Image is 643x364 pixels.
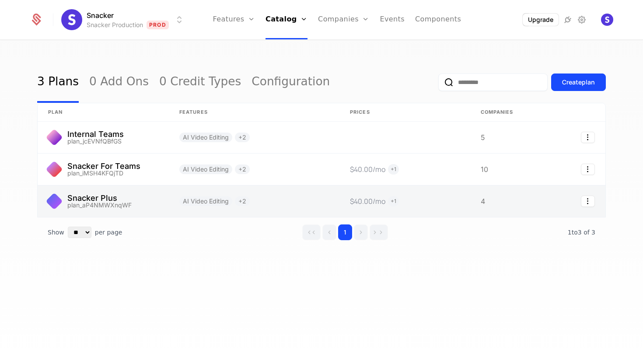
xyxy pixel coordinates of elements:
[339,103,470,122] th: Prices
[89,62,149,103] a: 0 Add Ons
[581,132,595,143] button: Select action
[601,14,613,26] button: Open user button
[581,164,595,175] button: Select action
[470,103,540,122] th: Companies
[95,228,122,237] span: per page
[581,196,595,207] button: Select action
[61,9,82,30] img: Snacker
[523,14,559,26] button: Upgrade
[64,10,185,29] button: Select environment
[338,224,352,240] button: Go to page 1
[87,21,143,29] div: Snacker Production
[37,62,79,103] a: 3 Plans
[252,62,330,103] a: Configuration
[322,224,336,240] button: Go to previous page
[577,14,587,25] a: Settings
[147,21,169,29] span: Prod
[562,78,595,87] div: Create plan
[563,14,573,25] a: Integrations
[38,103,169,122] th: plan
[302,224,321,240] button: Go to first page
[37,217,606,247] div: Table pagination
[568,229,591,236] span: 1 to 3 of
[48,228,64,237] span: Show
[302,224,388,240] div: Page navigation
[601,14,613,26] img: Shelby Stephens
[551,73,606,91] button: Createplan
[159,62,241,103] a: 0 Credit Types
[354,224,368,240] button: Go to next page
[370,224,388,240] button: Go to last page
[169,103,339,122] th: Features
[568,229,595,236] span: 3
[87,10,114,21] span: Snacker
[68,227,91,238] select: Select page size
